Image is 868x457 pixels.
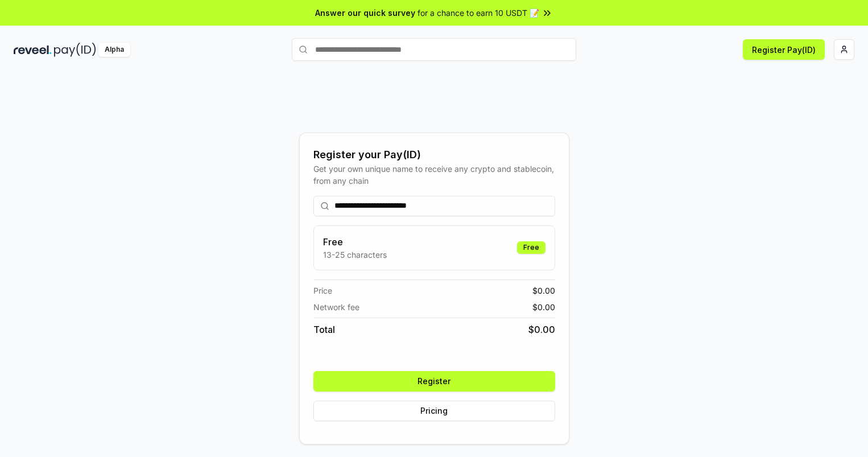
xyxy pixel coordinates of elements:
[528,323,555,336] span: $ 0.00
[532,285,555,297] span: $ 0.00
[313,371,555,392] button: Register
[743,39,825,60] button: Register Pay(ID)
[14,43,52,57] img: reveel_dark
[532,301,555,313] span: $ 0.00
[313,301,359,313] span: Network fee
[313,147,555,163] div: Register your Pay(ID)
[323,249,387,261] p: 13-25 characters
[313,323,335,336] span: Total
[323,235,387,249] h3: Free
[313,163,555,187] div: Get your own unique name to receive any crypto and stablecoin, from any chain
[98,43,130,57] div: Alpha
[313,401,555,421] button: Pricing
[315,7,415,19] span: Answer our quick survey
[313,285,332,297] span: Price
[54,43,96,57] img: pay_id
[517,241,545,254] div: Free
[418,7,539,19] span: for a chance to earn 10 USDT 📝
